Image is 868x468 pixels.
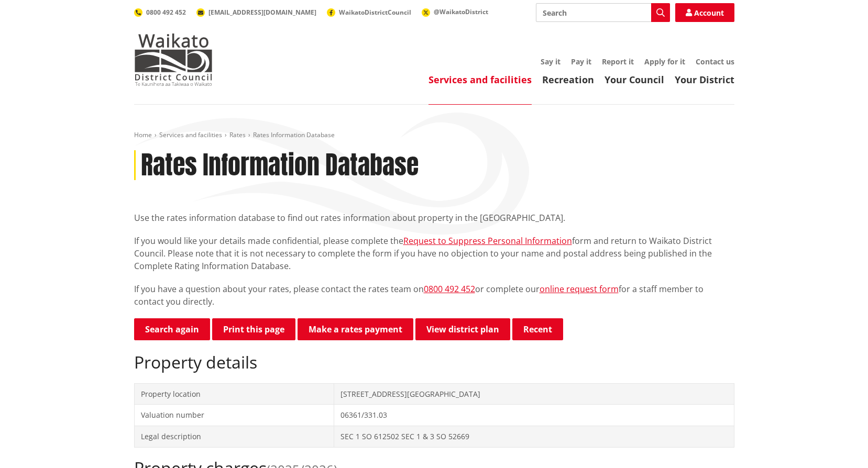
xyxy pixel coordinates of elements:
[542,73,594,86] a: Recreation
[134,130,152,139] a: Home
[196,8,316,17] a: [EMAIL_ADDRESS][DOMAIN_NAME]
[134,352,734,372] h2: Property details
[229,130,246,139] a: Rates
[424,283,475,295] a: 0800 492 452
[675,73,734,86] a: Your District
[327,8,411,17] a: WaikatoDistrictCouncil
[146,8,186,17] span: 0800 492 452
[605,73,664,86] a: Your Council
[675,3,734,22] a: Account
[208,8,316,17] span: [EMAIL_ADDRESS][DOMAIN_NAME]
[339,8,411,17] span: WaikatoDistrictCouncil
[212,318,295,340] button: Print this page
[134,34,213,86] img: Waikato District Council - Te Kaunihera aa Takiwaa o Waikato
[334,383,734,405] td: [STREET_ADDRESS][GEOGRAPHIC_DATA]
[159,130,222,139] a: Services and facilities
[134,318,210,340] a: Search again
[134,426,334,447] td: Legal description
[298,318,413,340] a: Make a rates payment
[422,7,488,16] a: @WaikatoDistrict
[134,405,334,426] td: Valuation number
[253,130,335,139] span: Rates Information Database
[571,57,591,66] a: Pay it
[134,383,334,405] td: Property location
[644,57,685,66] a: Apply for it
[428,73,532,86] a: Services and facilities
[134,211,734,224] p: Use the rates information database to find out rates information about property in the [GEOGRAPHI...
[134,131,734,140] nav: breadcrumb
[334,426,734,447] td: SEC 1 SO 612502 SEC 1 & 3 SO 52669
[541,57,561,66] a: Say it
[602,57,634,66] a: Report it
[540,283,619,295] a: online request form
[434,7,488,16] span: @WaikatoDistrict
[134,283,734,308] p: If you have a question about your rates, please contact the rates team on or complete our for a s...
[696,57,734,66] a: Contact us
[415,318,510,340] a: View district plan
[512,318,563,340] button: Recent
[141,150,419,181] h1: Rates Information Database
[536,3,670,22] input: Search input
[334,405,734,426] td: 06361/331.03
[134,8,186,17] a: 0800 492 452
[403,235,572,247] a: Request to Suppress Personal Information
[134,235,734,272] p: If you would like your details made confidential, please complete the form and return to Waikato ...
